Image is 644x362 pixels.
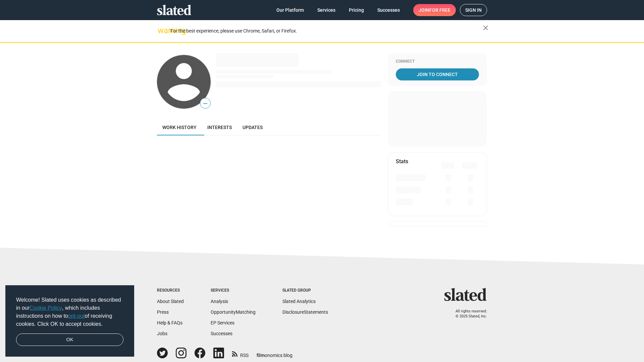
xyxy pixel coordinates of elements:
[211,299,228,304] a: Analysis
[396,68,479,80] a: Join To Connect
[157,320,182,325] a: Help & FAQs
[276,4,304,16] span: Our Platform
[282,299,316,304] a: Slated Analytics
[482,24,490,32] mat-icon: close
[158,26,166,35] mat-icon: warning
[157,331,167,336] a: Jobs
[419,4,450,16] span: Join
[257,353,265,358] span: film
[211,331,232,336] a: Successes
[282,288,328,293] div: Slated Group
[396,158,408,165] mat-card-title: Stats
[317,4,335,16] span: Services
[282,309,328,315] a: DisclosureStatements
[396,59,479,64] div: Connect
[429,4,450,16] span: for free
[162,125,197,130] span: Work history
[202,119,237,135] a: Interests
[68,313,85,319] a: opt-out
[16,296,123,328] span: Welcome! Slated uses cookies as described in our , which includes instructions on how to of recei...
[157,299,184,304] a: About Slated
[157,309,169,315] a: Press
[207,125,232,130] span: Interests
[5,285,134,357] div: cookieconsent
[211,309,256,315] a: OpportunityMatching
[16,334,123,346] a: dismiss cookie message
[170,26,483,36] div: For the best experience, please use Chrome, Safari, or Firefox.
[232,348,249,359] a: RSS
[257,347,292,359] a: filmonomics blog
[237,119,268,135] a: Updates
[271,4,309,16] a: Our Platform
[465,4,482,16] span: Sign in
[448,309,487,319] p: All rights reserved. © 2025 Slated, Inc.
[243,125,263,130] span: Updates
[377,4,400,16] span: Successes
[372,4,405,16] a: Successes
[343,4,369,16] a: Pricing
[460,4,487,16] a: Sign in
[211,288,256,293] div: Services
[413,4,456,16] a: Joinfor free
[349,4,364,16] span: Pricing
[200,99,210,108] span: —
[30,305,62,311] a: Cookie Policy
[157,288,184,293] div: Resources
[157,119,202,135] a: Work history
[312,4,341,16] a: Services
[397,68,478,80] span: Join To Connect
[211,320,234,325] a: EP Services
